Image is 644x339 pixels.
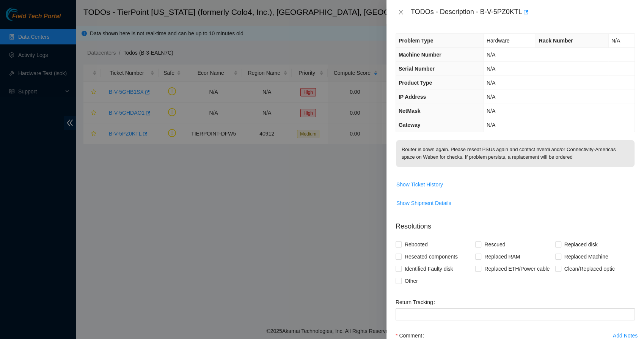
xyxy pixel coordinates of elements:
[396,197,452,209] button: Show Shipment Details
[396,215,635,232] p: Resolutions
[399,66,435,72] span: Serial Number
[399,38,434,44] span: Problem Type
[487,122,495,128] span: N/A
[411,6,635,18] div: TODOs - Description - B-V-5PZ0KTL
[399,122,421,128] span: Gateway
[487,38,510,44] span: Hardware
[487,80,495,86] span: N/A
[402,275,421,287] span: Other
[396,9,406,16] button: Close
[402,251,461,263] span: Reseated components
[613,333,638,338] div: Add Notes
[399,94,426,100] span: IP Address
[561,263,618,275] span: Clean/Replaced optic
[481,263,553,275] span: Replaced ETH/Power cable
[487,52,495,58] span: N/A
[539,38,573,44] span: Rack Number
[399,52,441,58] span: Machine Number
[396,199,451,207] span: Show Shipment Details
[561,251,611,263] span: Replaced Machine
[396,178,443,191] button: Show Ticket History
[402,238,431,251] span: Rebooted
[487,108,495,114] span: N/A
[396,296,438,308] label: Return Tracking
[398,9,404,15] span: close
[399,80,432,86] span: Product Type
[487,66,495,72] span: N/A
[481,238,508,251] span: Rescued
[481,251,523,263] span: Replaced RAM
[402,263,456,275] span: Identified Faulty disk
[396,140,635,167] p: Router is down again. Please reseat PSUs again and contact nverdi and/or Connectivity-Americas sp...
[611,38,620,44] span: N/A
[561,238,601,251] span: Replaced disk
[487,94,495,100] span: N/A
[399,108,421,114] span: NetMask
[396,308,635,320] input: Return Tracking
[396,180,443,189] span: Show Ticket History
